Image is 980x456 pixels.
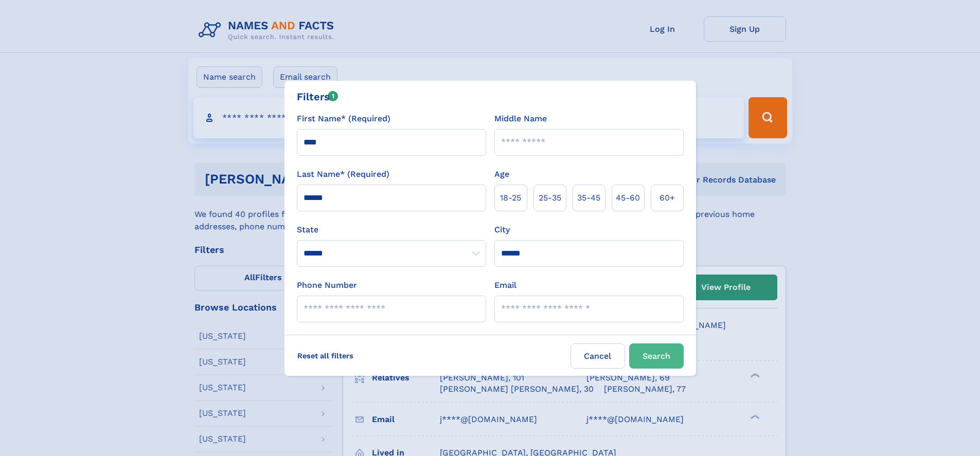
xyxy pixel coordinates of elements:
span: 45‑60 [616,192,640,204]
label: Phone Number [297,279,357,291]
label: Age [494,168,509,180]
label: Cancel [571,343,625,369]
label: First Name* (Required) [297,113,390,125]
span: 35‑45 [577,192,600,204]
div: Filters [297,89,338,104]
label: Last Name* (Required) [297,168,389,180]
label: City [494,224,510,236]
button: Search [629,343,684,369]
span: 18‑25 [500,192,521,204]
label: Reset all filters [291,343,360,368]
label: Email [494,279,516,291]
label: Middle Name [494,113,547,125]
span: 60+ [660,192,675,204]
label: State [297,224,486,236]
span: 25‑35 [539,192,561,204]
